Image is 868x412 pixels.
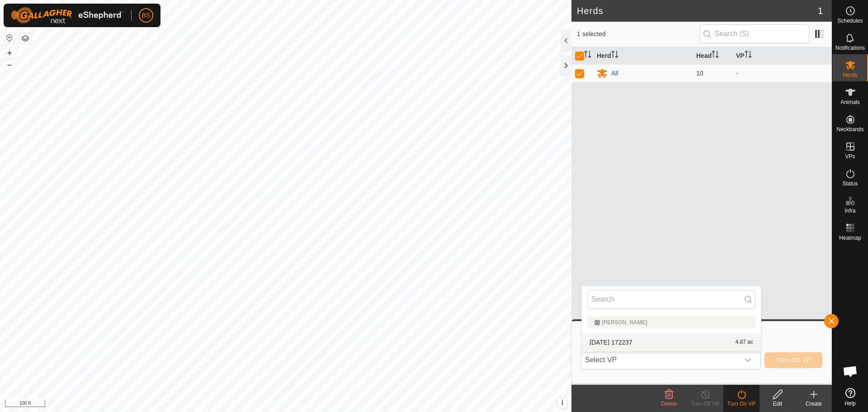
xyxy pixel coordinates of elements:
span: Herds [843,72,857,78]
li: 2025-10-11 172237 [582,333,761,351]
div: dropdown trigger [739,351,757,369]
span: 4.87 ac [736,339,753,346]
p-sorticon: Activate to sort [745,52,752,59]
th: VP [732,47,832,65]
input: Search (S) [700,24,809,43]
span: 10 [696,70,703,77]
a: Contact Us [295,400,321,408]
img: Gallagher Logo [11,7,124,24]
span: i [561,399,563,407]
span: 1 selected [577,29,700,39]
h2: Herds [577,5,818,16]
button: Map Layers [20,33,31,44]
span: Delete [661,401,677,407]
span: Schedules [837,18,863,24]
input: Search [587,290,755,309]
span: Infra [844,208,855,213]
div: Edit [759,400,796,408]
span: Turn On VP [776,356,811,364]
th: Herd [593,47,693,65]
div: Open chat [837,358,864,385]
a: Help [832,384,868,410]
span: VPs [845,154,855,159]
a: Privacy Policy [250,400,284,408]
button: + [4,47,15,58]
div: [PERSON_NAME] [594,320,748,325]
button: Turn On VP [764,352,822,368]
p-sorticon: Activate to sort [584,52,591,59]
span: [DATE] 172237 [590,339,632,346]
span: BS [142,11,151,20]
td: - [732,64,832,82]
div: All [611,69,618,78]
button: i [557,398,567,408]
div: Create [796,400,832,408]
span: Heatmap [839,235,861,241]
span: 1 [818,4,823,18]
span: Help [844,401,856,406]
div: Turn On VP [723,400,759,408]
th: Head [693,47,732,65]
p-sorticon: Activate to sort [611,52,618,59]
button: – [4,59,15,70]
span: Select VP [581,351,739,369]
span: Neckbands [836,127,863,132]
p-sorticon: Activate to sort [712,52,719,59]
button: Reset Map [4,33,15,43]
span: Status [842,181,858,186]
div: Turn Off VP [687,400,723,408]
span: Notifications [835,45,865,51]
ul: Option List [582,313,761,351]
span: Animals [840,99,860,105]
